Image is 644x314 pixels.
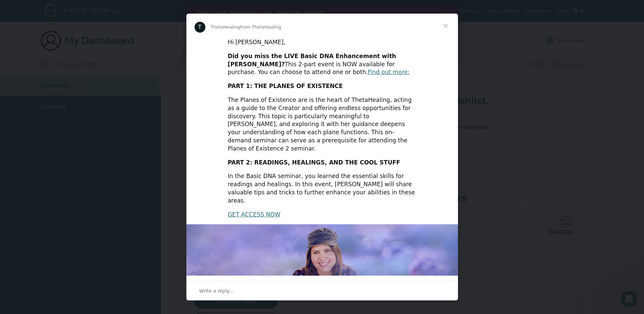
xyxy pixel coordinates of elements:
a: Reserve Your Spot ➜ [11,42,71,51]
div: Hi [PERSON_NAME], [228,38,417,47]
a: GET ACCESS NOW [228,211,280,218]
span: from ThetaHealing [240,24,281,30]
b: CLARITY — Learn It. Know It. Live It. Create With It. [11,12,169,18]
div: This 2-part event is NOW available for purchase. You can choose to attend one or both. [228,52,417,76]
div: Open conversation and reply [186,281,458,300]
span: ThetaHealing [211,24,240,30]
b: PART 2: READINGS, HEALINGS, AND THE COOL STUFF [228,159,400,166]
div: Close [259,6,265,10]
span: Close [434,14,458,38]
span: Write a reply… [199,286,235,295]
b: Clarity [167,25,187,32]
i: [DATE] 11:00 AM MST [29,18,88,25]
div: Profile image for ThetaHealing [195,22,205,33]
div: The Planes of Existence are is the heart of ThetaHealing, acting as a guide to the Creator and of... [228,96,417,153]
b: PART 1: THE PLANES OF EXISTENCE [228,83,343,89]
b: NEW LIVE WEBINAR with [PERSON_NAME] [11,5,139,11]
a: Find out more: [368,69,409,75]
div: Join us The very first webinar dedicated entirely to the energy of — how to understand it, live i... [11,5,250,39]
div: In the Basic DNA seminar, you learned the essential skills for readings and healings. In this eve... [228,172,417,205]
b: Did you miss the LIVE Basic DNA Enhancement with [PERSON_NAME]? [228,53,396,68]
